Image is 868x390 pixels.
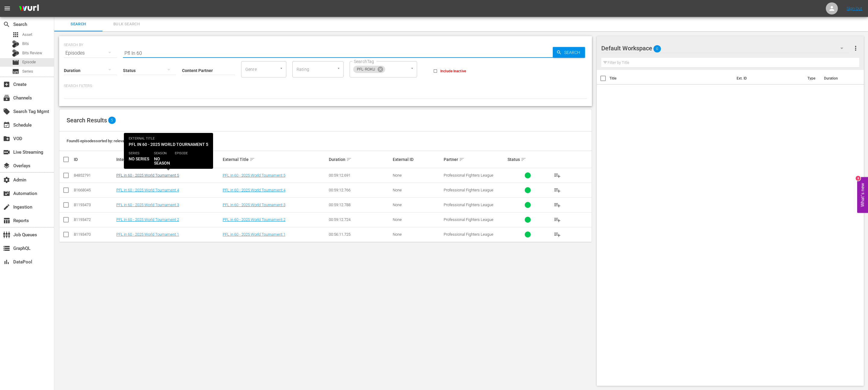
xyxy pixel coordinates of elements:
[609,70,733,87] th: Title
[346,157,352,162] span: sort
[3,94,10,102] span: Channels
[108,117,116,124] span: 5
[329,156,391,163] div: Duration
[142,157,148,162] span: sort
[409,65,415,71] button: Open
[329,173,391,178] div: 00:59:12.691
[116,232,179,237] a: PFL in 60 - 2025 World Tournament 1
[521,157,526,162] span: sort
[223,217,285,222] a: PFL in 60 - 2025 World Tournament 2
[116,203,179,207] a: PFL in 60 - 2025 World Tournament 3
[22,41,29,47] span: Bits
[353,66,385,73] div: PFL-ROKU
[857,177,868,213] button: Open Feedback Widget
[12,31,19,38] span: Asset
[3,149,10,156] span: Live Streaming
[553,47,585,58] button: Search
[329,232,391,237] div: 00:56:11.725
[554,231,561,238] span: playlist_add
[12,68,19,75] span: Series
[223,203,285,207] a: PFL in 60 - 2025 World Tournament 3
[393,188,442,192] div: None
[3,203,10,211] span: Ingestion
[444,156,506,163] div: Partner
[12,49,19,57] div: Bits Review
[64,45,117,61] div: Episodes
[393,232,442,237] div: None
[554,187,561,194] span: playlist_add
[550,183,565,197] button: playlist_add
[3,81,10,88] span: Create
[847,6,862,11] a: Sign Out
[550,198,565,212] button: playlist_add
[353,67,379,72] span: PFL-ROKU
[3,162,10,169] span: Overlays
[852,45,859,52] span: more_vert
[804,70,820,87] th: Type
[22,68,33,74] span: Series
[336,65,341,71] button: Open
[554,216,561,223] span: playlist_add
[116,188,179,192] a: PFL in 60 - 2025 World Tournament 4
[550,227,565,242] button: playlist_add
[733,70,804,87] th: Ext. ID
[440,68,466,74] span: Include Inactive
[22,59,36,65] span: Episode
[12,40,19,48] div: Bits
[223,173,285,178] a: PFL in 60 - 2025 World Tournament 5
[106,21,147,28] span: Bulk Search
[3,231,10,238] span: Job Queues
[562,47,585,58] span: Search
[58,21,99,28] span: Search
[653,42,661,55] span: 0
[64,83,587,89] p: Search Filters:
[3,21,10,28] span: Search
[820,70,857,87] th: Duration
[74,217,115,222] div: 81193472
[67,139,131,143] span: Found 5 episodes sorted by: relevance
[329,203,391,207] div: 00:59:12.788
[74,232,115,237] div: 81193470
[22,50,42,56] span: Bits Review
[3,258,10,266] span: DataPool
[116,156,221,163] div: Internal Title
[852,41,859,55] button: more_vert
[74,157,115,162] div: ID
[554,172,561,179] span: playlist_add
[223,188,285,192] a: PFL in 60 - 2025 World Tournament 4
[393,157,442,162] div: External ID
[329,217,391,222] div: 00:59:12.724
[601,40,849,57] div: Default Workspace
[3,108,10,115] span: Search Tag Mgmt
[393,173,442,178] div: None
[14,2,43,16] img: ans4CAIJ8jUAAAAAAAAAAAAAAAAAAAAAAAAgQb4GAAAAAAAAAAAAAAAAAAAAAAAAJMjXAAAAAAAAAAAAAAAAAAAAAAAAgAT5G...
[393,203,442,207] div: None
[223,232,285,237] a: PFL in 60 - 2025 World Tournament 1
[329,188,391,192] div: 00:59:12.766
[444,232,493,237] span: Professional Fighters League
[67,117,107,124] span: Search Results
[12,59,19,66] span: Episode
[508,156,548,163] div: Status
[444,173,493,178] span: Professional Fighters League
[278,65,284,71] button: Open
[550,168,565,183] button: playlist_add
[444,203,493,207] span: Professional Fighters League
[550,212,565,227] button: playlist_add
[3,190,10,197] span: Automation
[74,173,115,178] div: 84852791
[250,157,255,162] span: sort
[223,156,327,163] div: External Title
[3,217,10,224] span: Reports
[3,245,10,252] span: GraphQL
[74,203,115,207] div: 81193473
[444,188,493,192] span: Professional Fighters League
[3,121,10,129] span: Schedule
[116,173,179,178] a: PFL in 60 - 2025 World Tournament 5
[444,217,493,222] span: Professional Fighters League
[459,157,464,162] span: sort
[3,176,10,184] span: Admin
[393,217,442,222] div: None
[116,217,179,222] a: PFL in 60 - 2025 World Tournament 2
[22,32,32,38] span: Asset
